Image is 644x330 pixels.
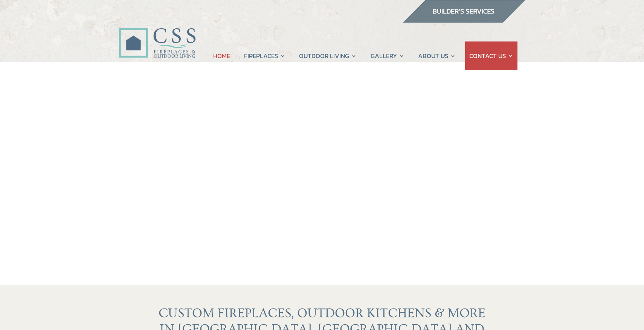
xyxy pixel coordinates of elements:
[119,7,195,62] img: CSS Fireplaces & Outdoor Living (Formerly Construction Solutions & Supply)- Jacksonville Ormond B...
[418,41,456,70] a: ABOUT US
[403,15,525,25] a: builder services construction supply
[213,41,230,70] a: HOME
[371,41,404,70] a: GALLERY
[299,41,357,70] a: OUTDOOR LIVING
[469,41,513,70] a: CONTACT US
[244,41,285,70] a: FIREPLACES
